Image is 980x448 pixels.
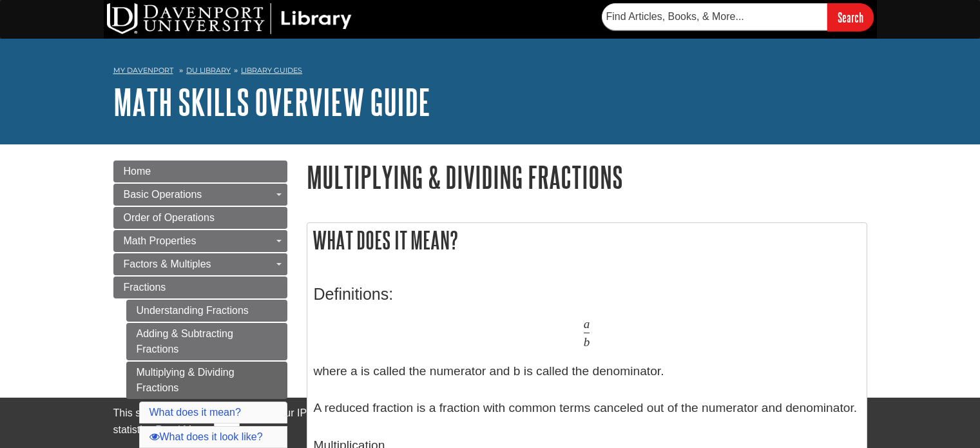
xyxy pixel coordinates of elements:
h3: Definitions: [314,285,860,304]
a: Factors & Multiples [113,253,287,275]
span: a [584,317,590,331]
h2: What does it mean? [307,223,867,257]
a: Adding & Subtracting Fractions [126,323,287,360]
span: b [584,335,590,349]
a: Library Guides [241,66,302,75]
a: DU Library [186,66,231,75]
span: Factors & Multiples [124,258,211,269]
span: Order of Operations [124,212,215,223]
input: Find Articles, Books, & More... [602,3,827,30]
a: Basic Operations [113,184,287,206]
span: Basic Operations [124,189,202,200]
nav: breadcrumb [113,62,867,83]
a: My Davenport [113,65,173,76]
a: Math Skills Overview Guide [113,82,430,122]
form: Searches DU Library's articles, books, and more [602,3,874,31]
span: Fractions [124,282,166,293]
a: What does it mean? [149,407,241,418]
h1: Multiplying & Dividing Fractions [307,161,867,193]
a: Understanding Fractions [126,300,287,322]
input: Search [827,3,874,31]
span: Home [124,166,151,177]
img: DU Library [107,3,352,34]
a: Home [113,161,287,182]
span: Math Properties [124,235,197,246]
a: Fractions [113,277,287,298]
a: Multiplying & Dividing Fractions [126,362,287,399]
a: What does it look like? [149,431,263,442]
a: Math Properties [113,230,287,252]
a: Order of Operations [113,207,287,229]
